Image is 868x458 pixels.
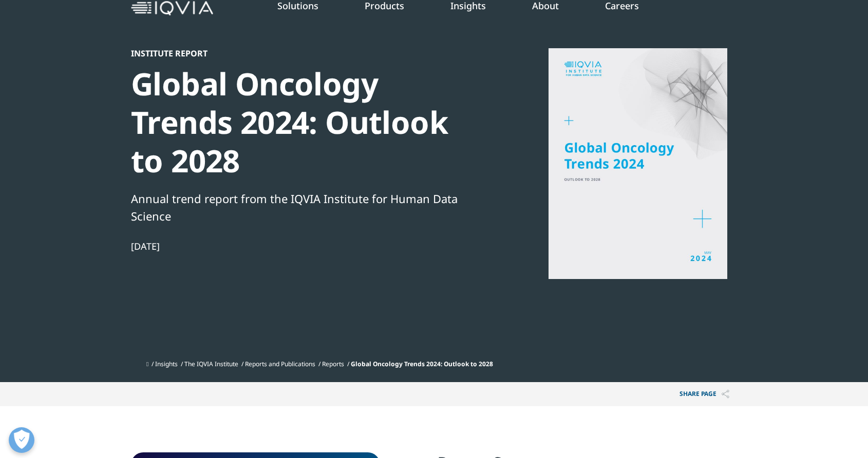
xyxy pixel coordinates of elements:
a: Reports [322,360,344,368]
span: Global Oncology Trends 2024: Outlook to 2028 [351,360,493,368]
img: IQVIA Healthcare Information Technology and Pharma Clinical Research Company [131,1,213,16]
button: 개방형 기본 설정 [9,427,34,453]
a: Reports and Publications [245,360,315,368]
div: Institute Report [131,48,483,58]
a: Insights [155,360,178,368]
div: [DATE] [131,240,483,252]
p: Share PAGE [672,382,737,406]
a: The IQVIA Institute [184,360,238,368]
div: Annual trend report from the IQVIA Institute for Human Data Science [131,190,483,225]
img: Share PAGE [722,390,729,399]
button: Share PAGEShare PAGE [672,382,737,406]
div: Global Oncology Trends 2024: Outlook to 2028 [131,65,483,180]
